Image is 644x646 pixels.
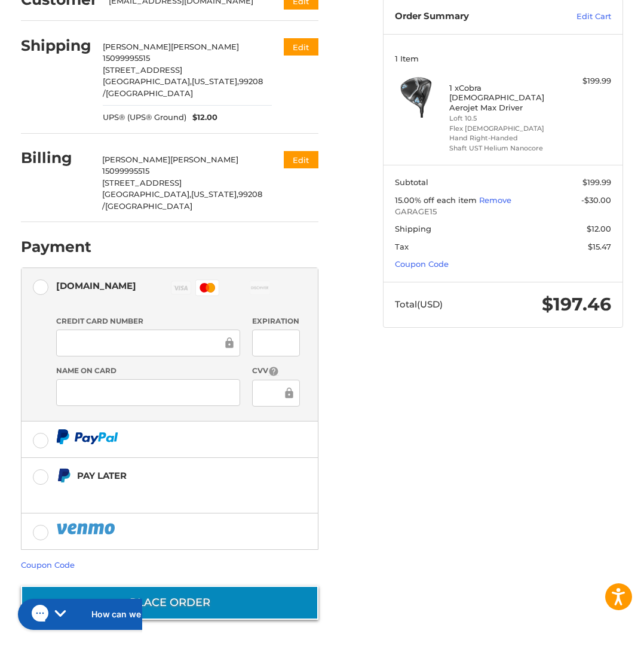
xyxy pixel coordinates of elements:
[56,365,240,376] label: Name on Card
[21,149,91,167] h2: Billing
[102,189,262,211] span: 99208 /
[56,276,136,296] div: [DOMAIN_NAME]
[395,206,611,218] span: GARAGE15
[12,595,142,634] iframe: Gorgias live chat messenger
[56,521,117,536] img: PayPal icon
[103,42,171,51] span: [PERSON_NAME]
[557,75,611,87] div: $199.99
[170,155,238,164] span: [PERSON_NAME]
[103,76,192,86] span: [GEOGRAPHIC_DATA],
[6,4,145,35] button: Gorgias live chat
[77,466,300,485] div: Pay Later
[449,113,554,124] li: Loft 10.5
[103,112,186,124] span: UPS® (UPS® Ground)
[582,177,611,187] span: $199.99
[56,316,240,327] label: Credit Card Number
[395,299,443,310] span: Total (USD)
[103,65,182,75] span: [STREET_ADDRESS]
[79,14,154,26] h2: How can we help?
[105,201,192,211] span: [GEOGRAPHIC_DATA]
[106,88,193,98] span: [GEOGRAPHIC_DATA]
[449,143,554,153] li: Shaft UST Helium Nanocore
[56,488,300,499] iframe: PayPal Message 2
[56,429,118,444] img: PayPal icon
[395,224,431,233] span: Shipping
[56,468,71,483] img: Pay Later icon
[449,133,554,143] li: Hand Right-Handed
[102,178,182,187] span: [STREET_ADDRESS]
[102,155,170,164] span: [PERSON_NAME]
[186,112,217,124] span: $12.00
[171,42,239,51] span: [PERSON_NAME]
[252,365,300,377] label: CVV
[449,124,554,134] li: Flex [DEMOGRAPHIC_DATA]
[479,195,511,205] a: Remove
[21,586,318,620] button: Place Order
[587,224,611,233] span: $12.00
[395,242,409,251] span: Tax
[542,293,611,315] span: $197.46
[252,316,300,327] label: Expiration
[449,83,554,112] h4: 1 x Cobra [DEMOGRAPHIC_DATA] Aerojet Max Driver
[21,560,75,570] a: Coupon Code
[542,11,611,23] a: Edit Cart
[395,177,428,187] span: Subtotal
[395,259,449,269] a: Coupon Code
[21,238,91,256] h2: Payment
[21,36,91,55] h2: Shipping
[395,54,611,63] h3: 1 Item
[103,53,150,63] span: 15099995515
[395,195,479,205] span: 15.00% off each item
[395,11,542,23] h3: Order Summary
[103,76,263,98] span: 99208 /
[284,151,318,168] button: Edit
[192,76,239,86] span: [US_STATE],
[102,189,191,199] span: [GEOGRAPHIC_DATA],
[102,166,149,176] span: 15099995515
[284,38,318,56] button: Edit
[588,242,611,251] span: $15.47
[191,189,238,199] span: [US_STATE],
[581,195,611,205] span: -$30.00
